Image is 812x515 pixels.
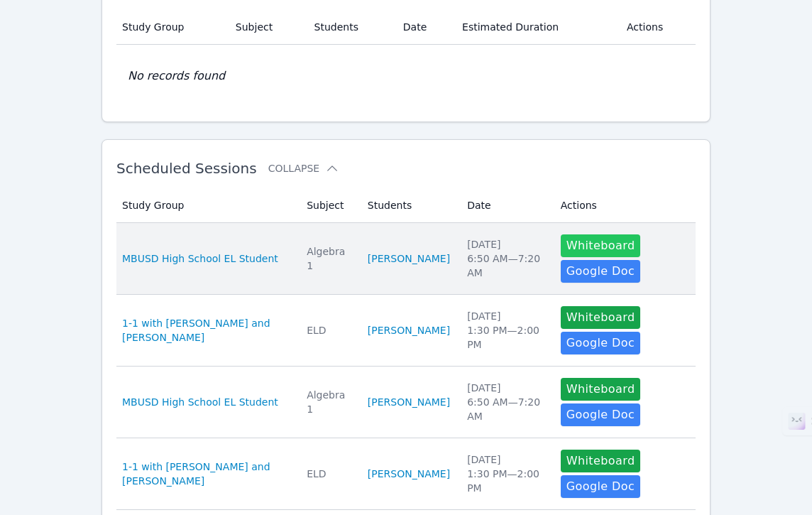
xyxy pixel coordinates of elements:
[359,188,459,223] th: Students
[116,223,696,295] tr: MBUSD High School EL StudentAlgebra 1[PERSON_NAME][DATE]6:50 AM—7:20 AMWhiteboardGoogle Doc
[227,10,306,45] th: Subject
[298,188,359,223] th: Subject
[561,378,641,401] button: Whiteboard
[116,45,696,107] td: No records found
[561,260,640,283] a: Google Doc
[561,403,640,426] a: Google Doc
[122,251,278,266] a: MBUSD High School EL Student
[122,395,278,409] a: MBUSD High School EL Student
[368,395,450,409] a: [PERSON_NAME]
[116,367,696,438] tr: MBUSD High School EL StudentAlgebra 1[PERSON_NAME][DATE]6:50 AM—7:20 AMWhiteboardGoogle Doc
[552,188,696,223] th: Actions
[307,323,351,337] div: ELD
[116,188,298,223] th: Study Group
[116,10,227,45] th: Study Group
[561,450,641,472] button: Whiteboard
[306,10,395,45] th: Students
[116,438,696,510] tr: 1-1 with [PERSON_NAME] and [PERSON_NAME]ELD[PERSON_NAME][DATE]1:30 PM—2:00 PMWhiteboardGoogle Doc
[467,452,544,495] div: [DATE] 1:30 PM — 2:00 PM
[561,306,641,329] button: Whiteboard
[307,388,351,416] div: Algebra 1
[395,10,454,45] th: Date
[307,467,351,481] div: ELD
[561,475,640,498] a: Google Doc
[454,10,618,45] th: Estimated Duration
[368,251,450,266] a: [PERSON_NAME]
[467,381,544,423] div: [DATE] 6:50 AM — 7:20 AM
[467,237,544,280] div: [DATE] 6:50 AM — 7:20 AM
[116,295,696,367] tr: 1-1 with [PERSON_NAME] and [PERSON_NAME]ELD[PERSON_NAME][DATE]1:30 PM—2:00 PMWhiteboardGoogle Doc
[561,332,640,354] a: Google Doc
[122,460,290,488] a: 1-1 with [PERSON_NAME] and [PERSON_NAME]
[467,309,544,352] div: [DATE] 1:30 PM — 2:00 PM
[116,160,257,177] span: Scheduled Sessions
[122,316,290,345] a: 1-1 with [PERSON_NAME] and [PERSON_NAME]
[368,467,450,481] a: [PERSON_NAME]
[268,161,339,175] button: Collapse
[561,234,641,257] button: Whiteboard
[459,188,552,223] th: Date
[618,10,696,45] th: Actions
[368,323,450,337] a: [PERSON_NAME]
[307,244,351,273] div: Algebra 1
